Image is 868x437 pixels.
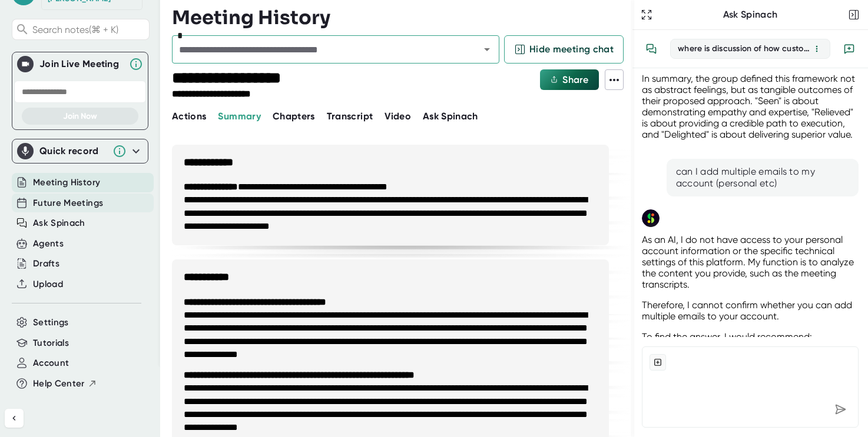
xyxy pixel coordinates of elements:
[19,58,31,70] img: Join Live Meeting
[33,196,103,210] button: Future Meetings
[830,399,851,420] div: Send message
[33,316,69,329] button: Settings
[642,331,859,342] p: To find the answer, I would recommend:
[385,109,411,124] button: Video
[504,35,624,64] button: Hide meeting chat
[385,111,411,122] span: Video
[17,52,143,76] div: Join Live MeetingJoin Live Meeting
[33,216,85,230] button: Ask Spinach
[17,139,143,163] div: Quick record
[218,111,260,122] span: Summary
[676,166,849,189] div: can I add multiple emails to my account (personal etc)
[655,9,846,21] div: Ask Spinach
[273,111,315,122] span: Chapters
[33,237,64,251] button: Agents
[529,42,614,56] span: Hide meeting chat
[33,278,63,291] button: Upload
[562,74,588,85] span: Share
[39,58,123,70] div: Join Live Meeting
[63,111,97,121] span: Join Now
[172,111,206,122] span: Actions
[33,176,100,189] button: Meeting History
[5,409,24,428] button: Collapse sidebar
[642,299,859,322] p: Therefore, I cannot confirm whether you can add multiple emails to your account.
[837,37,861,61] button: New conversation
[540,69,599,90] button: Share
[846,6,862,23] button: Close conversation sidebar
[33,377,97,391] button: Help Center
[423,111,478,122] span: Ask Spinach
[678,44,811,54] div: where is discussion of how customers will feel
[39,145,107,157] div: Quick record
[172,109,206,124] button: Actions
[273,109,315,124] button: Chapters
[423,109,478,124] button: Ask Spinach
[218,109,260,124] button: Summary
[479,41,495,58] button: Open
[33,356,69,370] button: Account
[327,111,373,122] span: Transcript
[33,257,59,271] button: Drafts
[33,336,69,350] button: Tutorials
[638,6,655,23] button: Expand to Ask Spinach page
[327,109,373,124] button: Transcript
[22,108,138,125] button: Join Now
[32,24,146,35] span: Search notes (⌘ + K)
[642,234,859,290] p: As an AI, I do not have access to your personal account information or the specific technical set...
[642,73,859,140] p: In summary, the group defined this framework not as abstract feelings, but as tangible outcomes o...
[33,377,85,391] span: Help Center
[172,6,330,29] h3: Meeting History
[640,37,663,61] button: View conversation history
